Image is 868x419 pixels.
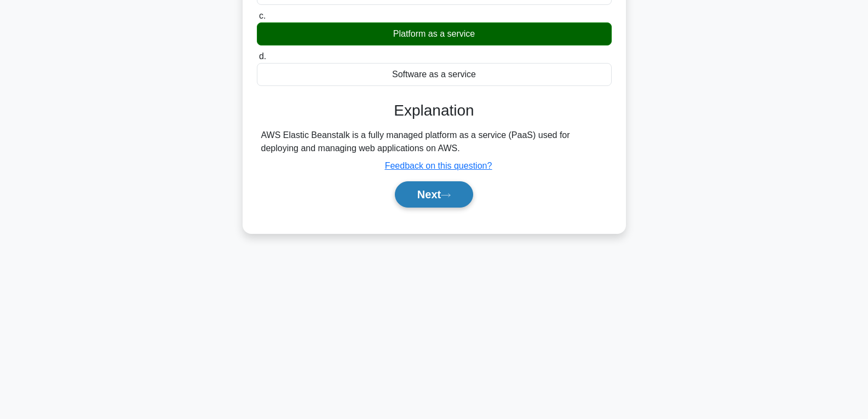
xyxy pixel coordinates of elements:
button: Next [395,181,473,208]
div: Software as a service [257,63,612,86]
span: c. [259,11,266,20]
div: Platform as a service [257,22,612,45]
a: Feedback on this question? [385,161,492,170]
h3: Explanation [263,101,605,120]
div: AWS Elastic Beanstalk is a fully managed platform as a service (PaaS) used for deploying and mana... [261,129,607,155]
span: d. [259,51,266,61]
